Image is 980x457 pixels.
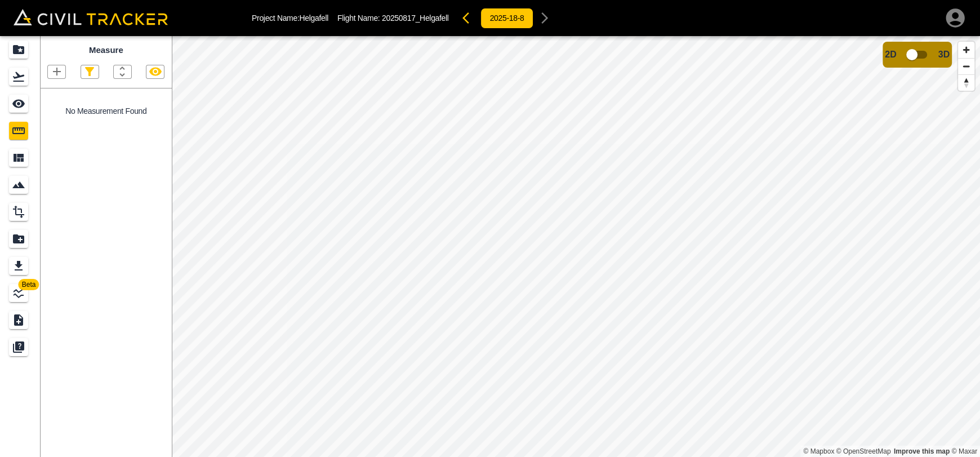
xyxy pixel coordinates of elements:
[958,42,974,58] button: Zoom in
[951,447,977,455] a: Maxar
[337,14,449,23] p: Flight Name:
[894,447,950,455] a: Map feedback
[172,36,980,457] canvas: Map
[252,14,328,23] p: Project Name: Helgafell
[14,9,168,25] img: Civil Tracker
[885,50,896,60] span: 2D
[938,50,950,60] span: 3D
[958,74,974,91] button: Reset bearing to north
[958,58,974,74] button: Zoom out
[382,14,449,23] span: 20250817_Helgafell
[836,447,891,455] a: OpenStreetMap
[803,447,834,455] a: Mapbox
[480,8,534,29] button: 2025-18-8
